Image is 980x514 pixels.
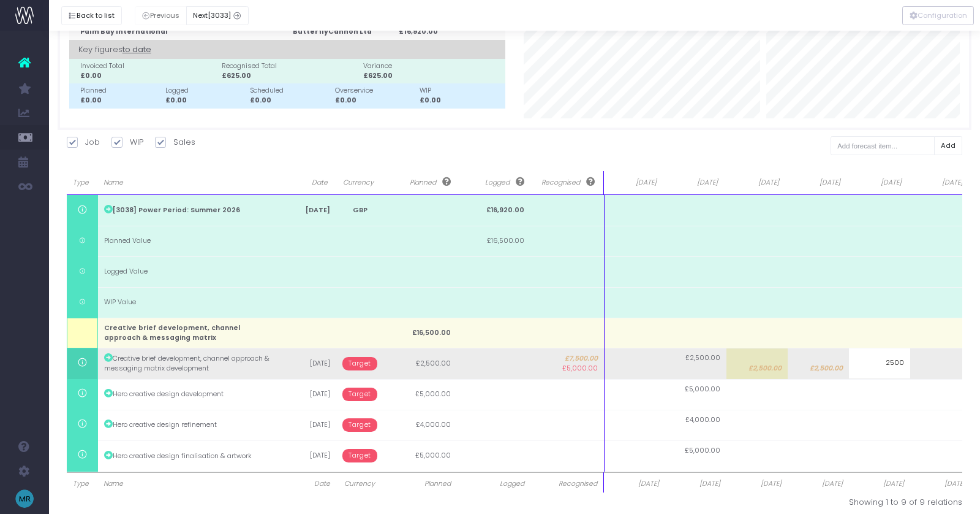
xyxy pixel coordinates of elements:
[855,479,904,489] span: [DATE]
[685,385,720,394] span: £5,000.00
[123,42,151,58] span: to date
[420,96,500,105] div: £0.00
[671,178,718,188] span: [DATE]
[80,71,217,81] div: £0.00
[463,479,524,489] span: Logged
[78,40,151,59] span: Key figures
[97,287,281,318] td: WIP Value
[97,410,281,440] td: Hero creative design refinement
[15,489,34,508] img: images/default_profile_image.png
[287,178,328,188] span: Date
[466,177,524,188] span: Logged
[610,178,657,188] span: [DATE]
[537,177,595,188] span: Recognised
[457,226,530,256] td: £16,500.00
[80,86,160,96] div: Planned
[610,479,659,489] span: [DATE]
[363,71,500,81] div: £625.00
[104,178,273,188] span: Name
[342,479,377,489] span: Currency
[392,177,451,188] span: Planned
[111,136,143,148] label: WIP
[916,178,963,188] span: [DATE]
[383,410,457,440] td: £4,000.00
[342,388,377,401] span: Target
[155,136,195,148] label: Sales
[934,136,963,155] button: Add
[794,178,840,188] span: [DATE]
[457,195,530,226] td: £16,920.00
[165,86,246,96] div: Logged
[748,364,782,374] span: £2,500.00
[420,86,500,96] div: WIP
[902,6,974,25] div: Vertical button group
[208,10,231,21] span: [3033]
[902,6,974,25] button: Configuration
[80,61,217,71] div: Invoiced Total
[685,415,720,425] span: £4,000.00
[73,178,89,188] span: Type
[685,446,720,456] span: £5,000.00
[165,96,246,105] div: £0.00
[97,226,281,256] td: Planned Value
[399,27,500,37] div: £16,920.00
[524,496,962,508] div: Showing 1 to 9 of 9 relations
[671,479,720,489] span: [DATE]
[855,178,902,188] span: [DATE]
[80,27,287,37] div: Palm Bay International
[335,86,415,96] div: Overservice
[537,479,598,489] span: Recognised
[250,86,330,96] div: Scheduled
[97,195,281,226] td: [3038] Power Period: Summer 2026
[537,354,598,364] span: £7,500.00
[562,364,598,374] span: £5,000.00
[281,348,336,379] td: [DATE]
[383,379,457,410] td: £5,000.00
[186,6,249,25] button: Next[3033]
[733,479,782,489] span: [DATE]
[794,479,843,489] span: [DATE]
[61,6,122,25] button: Back to list
[383,440,457,471] td: £5,000.00
[104,479,275,489] span: Name
[336,195,383,226] td: GBP
[73,479,91,489] span: Type
[135,6,187,25] button: Previous
[281,195,336,226] td: [DATE]
[383,318,457,348] td: £16,500.00
[97,440,281,471] td: Hero creative design finalisation & artwork
[342,357,377,370] span: Target
[383,348,457,379] td: £2,500.00
[97,256,281,287] td: Logged Value
[293,27,394,37] div: ButterflyCannon Ltd
[831,136,935,155] input: Add forecast item...
[222,61,358,71] div: Recognised Total
[342,449,377,462] span: Target
[916,479,965,489] span: [DATE]
[281,410,336,440] td: [DATE]
[342,418,377,432] span: Target
[390,479,451,489] span: Planned
[810,364,843,374] span: £2,500.00
[287,479,330,489] span: Date
[67,136,100,148] label: Job
[281,440,336,471] td: [DATE]
[250,96,330,105] div: £0.00
[733,178,779,188] span: [DATE]
[97,348,281,379] td: Creative brief development, channel approach & messaging matrix development
[80,96,160,105] div: £0.00
[281,379,336,410] td: [DATE]
[342,178,375,188] span: Currency
[685,353,720,363] span: £2,500.00
[222,71,358,81] div: £625.00
[97,379,281,410] td: Hero creative design development
[363,61,500,71] div: Variance
[335,96,415,105] div: £0.00
[97,318,281,348] td: Creative brief development, channel approach & messaging matrix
